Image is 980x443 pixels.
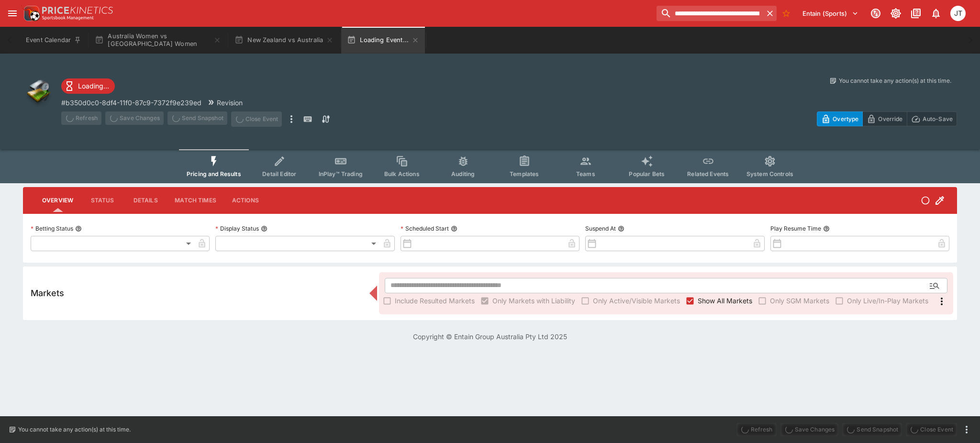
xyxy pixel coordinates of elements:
[947,3,969,24] button: Joshua Thomson
[23,77,54,107] img: other.png
[215,224,259,233] p: Display Status
[217,98,243,108] p: Revision
[585,224,616,233] p: Suspend At
[75,225,82,232] button: Betting Status
[878,114,902,124] p: Override
[779,6,794,21] button: No Bookmarks
[341,27,425,54] button: Loading Event...
[936,296,947,307] svg: More
[187,170,241,177] span: Pricing and Results
[124,189,167,212] button: Details
[81,189,124,212] button: Status
[286,111,297,127] button: more
[687,170,729,177] span: Related Events
[657,6,763,21] input: search
[839,77,951,85] p: You cannot take any action(s) at this time.
[817,111,957,126] div: Start From
[179,149,801,183] div: Event type filters
[926,277,943,294] button: Open
[34,189,81,212] button: Overview
[923,114,953,124] p: Auto-Save
[770,224,821,233] p: Play Resume Time
[576,170,595,177] span: Teams
[229,27,339,54] button: New Zealand vs Australia
[20,27,87,54] button: Event Calendar
[224,189,267,212] button: Actions
[401,224,449,233] p: Scheduled Start
[262,170,296,177] span: Detail Editor
[510,170,539,177] span: Templates
[887,5,904,22] button: Toggle light/dark mode
[167,189,224,212] button: Match Times
[395,296,475,306] span: Include Resulted Markets
[31,288,64,299] h5: Markets
[31,224,73,233] p: Betting Status
[907,5,924,22] button: Documentation
[862,111,907,126] button: Override
[927,5,945,22] button: Notifications
[18,425,131,434] p: You cannot take any action(s) at this time.
[593,296,680,306] span: Only Active/Visible Markets
[384,170,420,177] span: Bulk Actions
[89,27,227,54] button: Australia Women vs [GEOGRAPHIC_DATA] Women
[746,170,793,177] span: System Controls
[78,81,109,91] p: Loading...
[833,114,858,124] p: Overtype
[61,98,201,108] p: Copy To Clipboard
[817,111,863,126] button: Overtype
[629,170,665,177] span: Popular Bets
[451,225,457,232] button: Scheduled Start
[797,6,864,21] button: Select Tenant
[451,170,475,177] span: Auditing
[907,111,957,126] button: Auto-Save
[847,296,928,306] span: Only Live/In-Play Markets
[21,4,40,23] img: PriceKinetics Logo
[698,296,752,306] span: Show All Markets
[319,170,363,177] span: InPlay™ Trading
[950,6,966,21] div: Joshua Thomson
[867,5,884,22] button: Connected to PK
[618,225,624,232] button: Suspend At
[961,424,972,435] button: more
[770,296,829,306] span: Only SGM Markets
[492,296,575,306] span: Only Markets with Liability
[4,5,21,22] button: open drawer
[261,225,267,232] button: Display Status
[42,7,113,14] img: PriceKinetics
[823,225,830,232] button: Play Resume Time
[42,16,94,20] img: Sportsbook Management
